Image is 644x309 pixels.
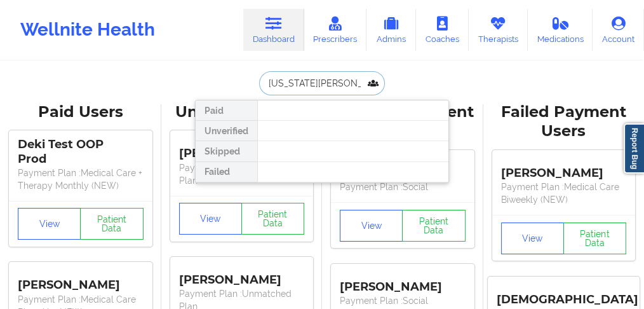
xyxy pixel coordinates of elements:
[179,137,305,161] div: [PERSON_NAME]
[340,294,466,307] p: Payment Plan : Social
[179,161,305,187] p: Payment Plan : Unmatched Plan
[179,263,305,287] div: [PERSON_NAME]
[9,102,152,122] div: Paid Users
[624,123,644,174] a: Report Bug
[416,9,469,51] a: Coaches
[18,167,144,192] p: Payment Plan : Medical Care + Therapy Monthly (NEW)
[492,102,636,142] div: Failed Payment Users
[80,208,143,240] button: Patient Data
[179,203,242,235] button: View
[241,203,304,235] button: Patient Data
[243,9,304,51] a: Dashboard
[196,141,257,161] div: Skipped
[18,208,81,240] button: View
[563,223,626,254] button: Patient Data
[196,121,257,141] div: Unverified
[340,210,403,242] button: View
[18,269,144,293] div: [PERSON_NAME]
[196,100,257,121] div: Paid
[340,270,466,294] div: [PERSON_NAME]
[501,156,627,181] div: [PERSON_NAME]
[501,181,627,206] p: Payment Plan : Medical Care Biweekly (NEW)
[528,9,593,51] a: Medications
[593,9,644,51] a: Account
[196,162,257,182] div: Failed
[18,137,144,167] div: Deki Test OOP Prod
[170,102,314,122] div: Unverified Users
[366,9,416,51] a: Admins
[340,181,466,193] p: Payment Plan : Social
[402,210,465,242] button: Patient Data
[304,9,367,51] a: Prescribers
[501,223,564,254] button: View
[469,9,528,51] a: Therapists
